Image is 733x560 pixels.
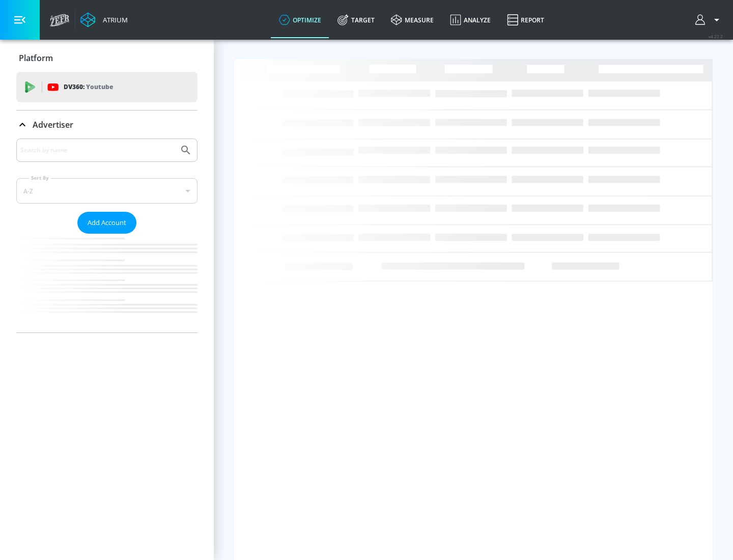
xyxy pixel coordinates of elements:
[271,2,329,38] a: optimize
[19,52,53,64] p: Platform
[64,81,113,93] p: DV360:
[20,144,175,157] input: Search by name
[442,2,499,38] a: Analyze
[80,12,128,27] a: Atrium
[16,72,198,102] div: DV360: Youtube
[16,44,198,72] div: Platform
[99,15,128,24] div: Atrium
[16,234,198,332] nav: list of Advertiser
[499,2,552,38] a: Report
[77,212,136,234] button: Add Account
[383,2,442,38] a: measure
[86,81,113,92] p: Youtube
[329,2,383,38] a: Target
[16,178,198,204] div: A-Z
[709,34,723,39] span: v 4.22.2
[16,138,198,332] div: Advertiser
[33,119,73,130] p: Advertiser
[88,217,126,229] span: Add Account
[16,110,198,139] div: Advertiser
[29,175,51,181] label: Sort By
